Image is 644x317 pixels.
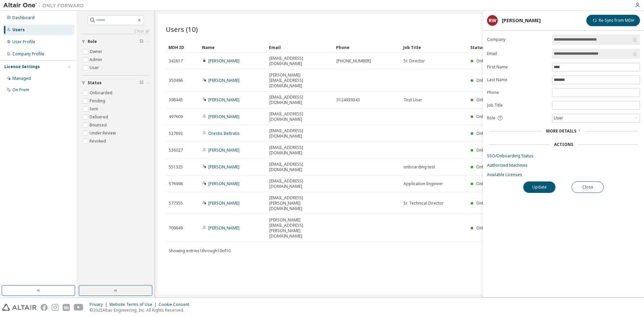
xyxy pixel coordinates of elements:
[476,130,499,136] span: Onboarded
[208,181,239,187] a: [PERSON_NAME]
[4,64,40,69] div: License Settings
[404,58,425,64] span: Sr. Director
[487,115,495,121] span: Role
[502,18,541,23] div: [PERSON_NAME]
[169,78,183,83] span: 350496
[90,105,99,113] label: Sent
[74,304,84,311] img: youtube.svg
[476,181,499,187] span: Onboarded
[553,114,564,122] div: User
[546,128,576,134] span: More Details
[169,148,183,153] span: 536027
[88,39,97,44] span: Role
[169,131,183,136] span: 527692
[336,97,360,103] span: 3124939343
[208,147,239,153] a: [PERSON_NAME]
[404,181,443,187] span: Application Engineer
[269,95,330,105] span: [EMAIL_ADDRESS][DOMAIN_NAME]
[487,77,548,83] label: Last Name
[3,2,87,9] img: Altair One
[12,39,35,45] div: User Profile
[169,225,183,231] span: 709649
[336,42,398,53] div: Phone
[208,58,239,64] a: [PERSON_NAME]
[554,142,573,147] div: Actions
[552,114,640,122] div: User
[476,225,499,231] span: Onboarded
[88,80,102,86] span: Status
[109,302,159,307] div: Website Terms of Use
[168,42,197,53] div: MDH ID
[52,304,59,311] img: instagram.svg
[404,97,422,103] span: Test User
[269,56,330,66] span: [EMAIL_ADDRESS][DOMAIN_NAME]
[586,15,640,26] button: Re-Sync from MDH
[476,58,499,64] span: Onboarded
[208,200,239,206] a: [PERSON_NAME]
[403,42,465,53] div: Job Title
[169,201,183,206] span: 577355
[140,80,144,86] span: Clear filter
[487,51,548,56] label: Email
[476,114,499,119] span: Onboarded
[12,76,31,81] div: Managed
[90,64,100,72] label: User
[90,307,193,313] p: © 2025 Altair Engineering, Inc. All Rights Reserved.
[487,163,640,168] a: Authorized Machines
[169,164,183,170] span: 551325
[487,172,640,177] a: Available Licenses
[269,217,330,239] span: [PERSON_NAME][EMAIL_ADDRESS][PERSON_NAME][DOMAIN_NAME]
[166,24,198,34] span: Users (10)
[487,90,548,95] label: Phone
[572,181,604,193] button: Close
[476,97,499,103] span: Onboarded
[476,147,499,153] span: Onboarded
[208,77,239,83] a: [PERSON_NAME]
[90,302,109,307] div: Privacy
[208,225,239,231] a: [PERSON_NAME]
[208,97,239,103] a: [PERSON_NAME]
[82,29,150,34] a: Clear all
[169,248,231,254] span: Showing entries 1 through 10 of 10
[523,181,555,193] button: Update
[476,77,499,83] span: Onboarded
[12,15,35,20] div: Dashboard
[169,114,183,119] span: 497609
[269,111,330,122] span: [EMAIL_ADDRESS][DOMAIN_NAME]
[404,164,435,170] span: onboarding test
[487,37,548,42] label: Company
[90,137,107,145] label: Revoked
[487,103,548,108] label: Job Title
[336,58,371,64] span: [PHONE_NUMBER]
[487,153,640,159] a: SSO/Onboarding Status
[269,162,330,172] span: [EMAIL_ADDRESS][DOMAIN_NAME]
[90,56,103,64] label: Admin
[12,87,29,93] div: On Prem
[90,48,104,56] label: Owner
[90,97,107,105] label: Pending
[2,304,37,311] img: altair_logo.svg
[269,178,330,189] span: [EMAIL_ADDRESS][DOMAIN_NAME]
[12,27,25,33] div: Users
[169,181,183,187] span: 576998
[140,39,144,44] span: Clear filter
[159,302,193,307] div: Cookie Consent
[90,121,108,129] label: Bounced
[269,72,330,89] span: [PERSON_NAME][EMAIL_ADDRESS][DOMAIN_NAME]
[269,128,330,139] span: [EMAIL_ADDRESS][DOMAIN_NAME]
[90,89,114,97] label: Onboarded
[208,114,239,119] a: [PERSON_NAME]
[476,164,499,170] span: Onboarded
[63,304,70,311] img: linkedin.svg
[41,304,48,311] img: facebook.svg
[487,64,548,70] label: First Name
[269,42,331,53] div: Email
[82,34,150,49] button: Role
[208,130,240,136] a: Orestis Beltratis
[90,113,109,121] label: Delivered
[202,42,264,53] div: Name
[169,58,183,64] span: 342617
[90,129,117,137] label: Under Review
[82,75,150,90] button: Status
[476,200,499,206] span: Onboarded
